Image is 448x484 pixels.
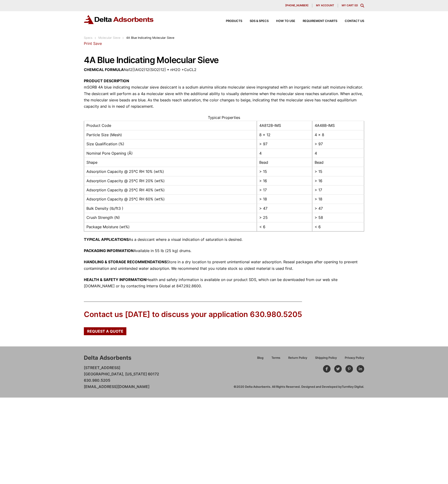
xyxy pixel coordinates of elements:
td: Bulk Density (lb/ft3 ) [84,204,257,213]
td: > 18 [257,195,312,204]
span: Products [226,20,242,23]
h1: 4A Blue Indicating Molecular Sieve [84,55,364,65]
div: Toggle Modal Content [360,4,364,7]
td: Adsorption Capacity @ 25ºC RH 60% (wt%) [84,195,257,204]
td: > 97 [312,139,364,149]
td: 4 [257,149,312,158]
span: My account [316,4,334,7]
td: > 15 [312,167,364,176]
img: Delta Adsorbents [84,15,154,24]
span: : [123,36,124,39]
td: > 25 [257,213,312,222]
p: Na12[(AlO2)12(SiO2)12] • nH2O +CoCL2 [84,67,364,73]
td: Particle Size (Mesh) [84,130,257,139]
td: > 47 [257,204,312,213]
span: Shipping Policy [315,356,337,359]
td: Shape [84,158,257,167]
td: > 97 [257,139,312,149]
a: Specs [84,36,92,39]
strong: PRODUCT DESCRIPTION [84,78,129,83]
td: 4 [312,149,364,158]
div: Delta Adsorbents [84,354,131,362]
a: Products [218,20,242,23]
strong: PACKAGING INFORMATION [84,248,134,253]
a: Molecular Sieve [98,36,120,39]
a: [PHONE_NUMBER] [281,4,312,7]
td: > 18 [312,195,364,204]
span: How to Use [276,20,295,23]
p: As a desiccant where a visual indication of saturation is desired. [84,236,364,243]
td: Product Code [84,121,257,130]
td: Crush Strength (N) [84,213,257,222]
a: [EMAIL_ADDRESS][DOMAIN_NAME] [84,384,149,389]
td: Adsorption Capacity @ 25ºC RH 10% (wt%) [84,167,257,176]
td: 4 x 8 [312,130,364,139]
a: Request a Quote [84,327,126,335]
span: Contact Us [345,20,364,23]
span: [PHONE_NUMBER] [285,4,308,7]
a: My account [312,4,338,7]
div: ©2020 Delta Adsorbents. All Rights Reserved. Designed and Developed by . [234,385,364,389]
p: [STREET_ADDRESS] [GEOGRAPHIC_DATA], [US_STATE] 60172 630.980.5205 [84,365,159,390]
p: Available in 55 lb (25 kg) drums. [84,248,364,254]
a: My Cart (0) [342,4,358,7]
strong: HANDLING & STORAGE RECOMMENDATIONS [84,260,167,264]
td: Adsorption Capacity @ 25ºC RH 40% (wt%) [84,185,257,195]
span: 4A Blue Indicating Molecular Sieve [126,36,174,39]
td: < 6 [257,222,312,231]
span: : [95,36,96,39]
a: Contact Us [337,20,364,23]
span: Blog [257,356,263,359]
td: Size Qualification (%) [84,139,257,149]
td: Adsorption Capacity @ 25ºC RH 20% (wt%) [84,176,257,185]
span: Request a Quote [87,329,123,333]
a: Save [93,41,102,46]
td: 8 x 12 [257,130,312,139]
strong: HEALTH & SAFETY INFORMATION [84,277,146,282]
strong: TYPICAL APPLICATIONS [84,237,129,242]
strong: CHEMICAL FORMULA [84,67,124,72]
p: Health and safety information is available on our product SDS, which can be downloaded from our w... [84,277,364,289]
td: > 47 [312,204,364,213]
a: Privacy Policy [341,355,364,363]
caption: Typical Properties [84,114,364,121]
a: SDS & SPECS [242,20,269,23]
a: TurnKey Digital [342,385,363,388]
td: > 16 [257,176,312,185]
td: > 17 [312,185,364,195]
a: Shipping Policy [311,355,341,363]
a: Requirement Charts [295,20,337,23]
span: Requirement Charts [303,20,337,23]
td: 4A812B-IMS [257,121,312,130]
td: < 6 [312,222,364,231]
a: How to Use [269,20,295,23]
a: Return Policy [284,355,311,363]
td: > 16 [312,176,364,185]
span: Terms [271,356,280,359]
span: Return Policy [288,356,307,359]
a: Print [84,41,92,46]
td: Package Moisture (wt%) [84,222,257,231]
p: Store in a dry location to prevent unintentional water adsorption. Reseal packages after opening ... [84,259,364,271]
td: Nominal Pore Opening (Å) [84,149,257,158]
span: SDS & SPECS [250,20,269,23]
div: Contact us [DATE] to discuss your application 630.980.5205 [84,309,302,320]
td: Bead [312,158,364,167]
td: > 58 [312,213,364,222]
a: Terms [267,355,284,363]
p: mSORB 4A blue indicating molecular sieve desiccant is a sodium alumina silicate molecular sieve i... [84,78,364,110]
a: Blog [253,355,267,363]
span: 0 [355,4,357,7]
td: Bead [257,158,312,167]
td: 4A48B-IMS [312,121,364,130]
td: > 15 [257,167,312,176]
span: Privacy Policy [345,356,364,359]
td: > 17 [257,185,312,195]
